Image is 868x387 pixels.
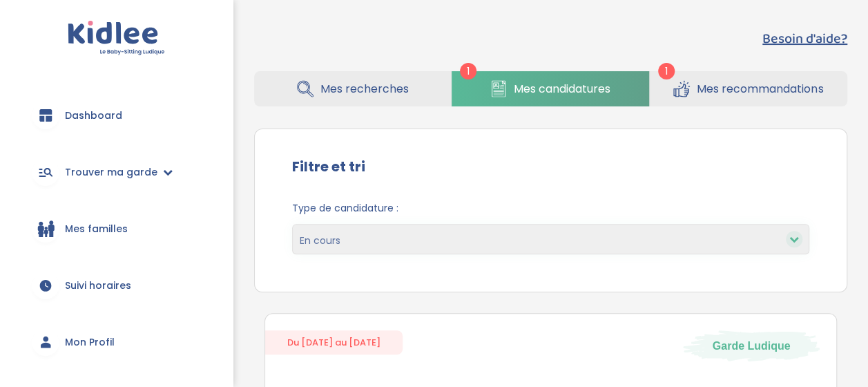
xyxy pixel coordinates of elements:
[21,317,212,367] a: Mon Profil
[65,165,157,180] span: Trouver ma garde
[650,71,847,106] a: Mes recommandations
[65,222,128,236] span: Mes familles
[320,80,409,97] span: Mes recherches
[21,204,212,254] a: Mes familles
[65,279,131,293] span: Suivi horaires
[697,80,823,97] span: Mes recommandations
[21,261,212,310] a: Suivi horaires
[21,147,212,197] a: Trouver ma garde
[762,28,847,49] button: Besoin d'aide?
[460,63,476,79] span: 1
[292,156,365,177] label: Filtre et tri
[21,91,212,140] a: Dashboard
[65,335,115,350] span: Mon Profil
[265,330,403,355] span: Du [DATE] au [DATE]
[68,21,165,56] img: logo.svg
[254,71,451,106] a: Mes recherches
[452,71,648,106] a: Mes candidatures
[65,108,122,123] span: Dashboard
[292,201,809,216] span: Type de candidature :
[658,63,675,79] span: 1
[713,338,791,353] span: Garde Ludique
[514,80,610,97] span: Mes candidatures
